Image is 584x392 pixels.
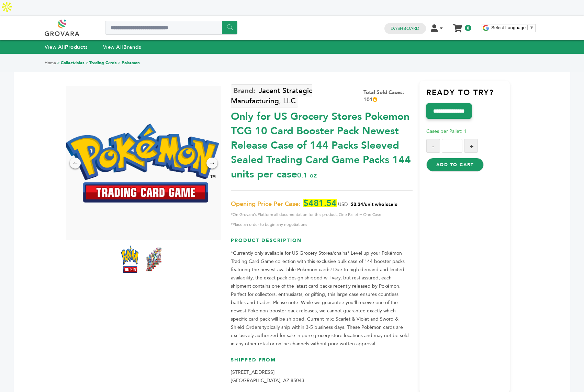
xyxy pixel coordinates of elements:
span: > [118,60,121,66]
span: $481.54 [303,199,337,207]
a: Jacent Strategic Manufacturing, LLC [231,84,312,107]
strong: Products [65,44,88,50]
span: 0.1 oz [297,171,317,180]
span: Cases per Pallet: 1 [426,128,467,135]
button: Add to Cart [426,158,484,172]
strong: Brands [123,44,141,50]
h3: Shipped From [231,357,412,369]
a: My Cart [454,22,462,29]
button: + [464,139,478,153]
p: [STREET_ADDRESS] [GEOGRAPHIC_DATA], AZ 85043 [231,368,412,385]
span: $3.34/unit wholesale [351,201,397,208]
a: View AllBrands [103,44,142,50]
span: *Place an order to begin any negotiations [231,220,412,229]
div: → [206,158,217,169]
a: View AllProducts [45,44,88,50]
h3: Product Description [231,237,412,249]
div: ← [70,158,81,169]
span: Opening Price Per Case: [231,200,300,208]
h3: Ready to try? [426,88,510,103]
img: *Only for US Grocery Stores* Pokemon TCG 10 Card Booster Pack – Newest Release (Case of 144 Packs... [65,124,219,203]
span: ▼ [529,25,534,30]
div: Total Sold Cases: 101 [363,89,412,103]
a: Pokemon [122,60,140,66]
span: > [57,60,60,66]
button: - [426,139,440,153]
span: ​ [527,25,528,30]
span: Select Language [491,25,526,30]
img: *Only for US Grocery Stores* Pokemon TCG 10 Card Booster Pack – Newest Release (Case of 144 Packs... [121,245,138,273]
a: Dashboard [391,25,419,32]
span: 0 [465,25,471,31]
div: Only for US Grocery Stores Pokemon TCG 10 Card Booster Pack Newest Release Case of 144 Packs Slee... [231,106,412,182]
a: Home [45,60,56,66]
a: Select Language​ [491,25,534,30]
img: *Only for US Grocery Stores* Pokemon TCG 10 Card Booster Pack – Newest Release (Case of 144 Packs... [145,245,162,273]
a: Trading Cards [89,60,117,66]
p: *Currently only available for US Grocery Stores/chains* Level up your Pokémon Trading Card Game c... [231,249,412,348]
span: USD [338,201,348,208]
span: *On Grovara's Platform all documentation for this product, One Pallet = One Case [231,210,412,219]
input: Search a product or brand... [105,21,237,35]
a: Collectables [61,60,85,66]
span: > [86,60,88,66]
